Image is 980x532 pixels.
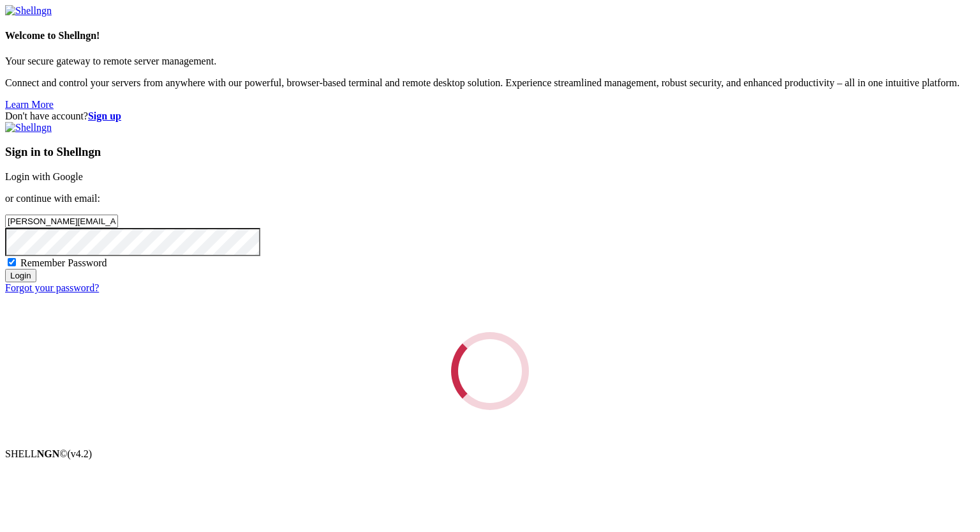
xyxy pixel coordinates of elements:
input: Email address [5,215,118,228]
b: NGN [37,448,60,459]
p: or continue with email: [5,193,975,204]
p: Connect and control your servers from anywhere with our powerful, browser-based terminal and remo... [5,77,975,89]
img: Shellngn [5,5,52,17]
span: SHELL © [5,448,92,459]
a: Forgot your password? [5,282,99,293]
a: Login with Google [5,171,83,182]
input: Login [5,269,36,282]
span: Remember Password [20,257,107,268]
span: 4.2.0 [68,448,93,459]
input: Remember Password [8,258,16,266]
p: Your secure gateway to remote server management. [5,56,975,67]
a: Learn More [5,99,54,110]
h4: Welcome to Shellngn! [5,30,975,42]
a: Sign up [88,110,121,121]
img: Shellngn [5,122,52,133]
div: Loading... [445,326,536,417]
h3: Sign in to Shellngn [5,145,975,159]
div: Don't have account? [5,110,975,122]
